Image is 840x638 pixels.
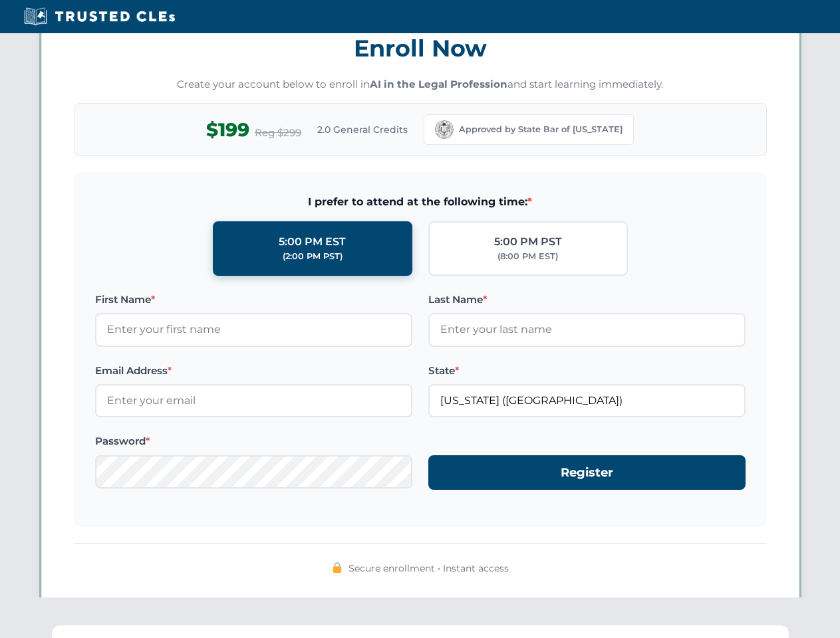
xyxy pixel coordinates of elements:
[497,250,558,263] div: (8:00 PM EST)
[95,384,412,417] input: Enter your email
[370,78,507,90] strong: AI in the Legal Profession
[95,313,412,346] input: Enter your first name
[206,115,249,145] span: $199
[349,561,509,576] span: Secure enrollment • Instant access
[428,292,746,308] label: Last Name
[95,292,412,308] label: First Name
[428,455,746,490] button: Register
[95,363,412,379] label: Email Address
[428,313,746,346] input: Enter your last name
[459,123,623,136] span: Approved by State Bar of [US_STATE]
[279,233,346,251] div: 5:00 PM EST
[332,562,343,573] img: 🔒
[95,433,412,449] label: Password
[20,7,179,27] img: Trusted CLEs
[428,384,746,417] input: California (CA)
[74,27,767,69] h3: Enroll Now
[494,233,562,251] div: 5:00 PM PST
[435,120,454,139] img: California Bar
[74,77,767,92] p: Create your account below to enroll in and start learning immediately.
[283,250,343,263] div: (2:00 PM PST)
[428,363,746,379] label: State
[255,125,301,141] span: Reg $299
[317,122,408,137] span: 2.0 General Credits
[95,193,746,211] span: I prefer to attend at the following time:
